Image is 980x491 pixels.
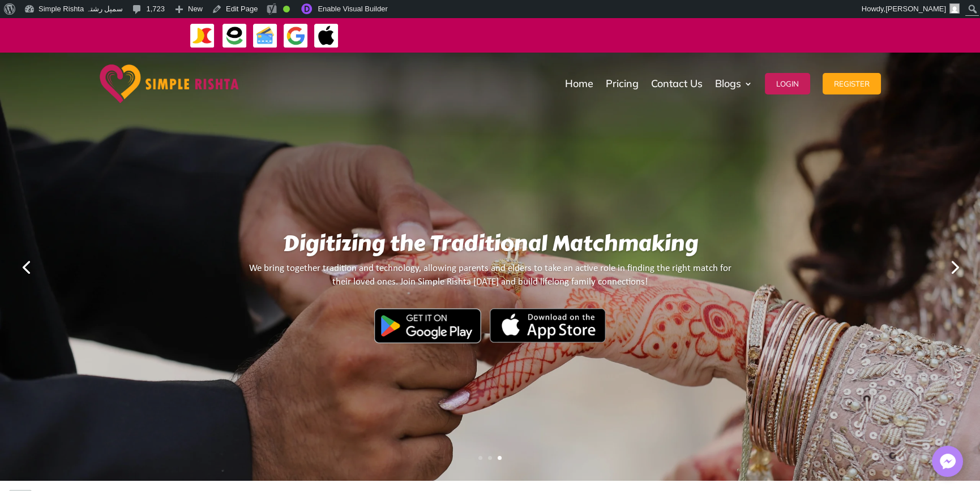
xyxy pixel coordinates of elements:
[283,23,309,49] img: GooglePay-icon
[314,23,339,49] img: ApplePay-icon
[190,23,215,49] img: JazzCash-icon
[222,23,247,49] img: EasyPaisa-icon
[478,456,482,460] a: 1
[247,231,733,262] h1: Digitizing the Traditional Matchmaking
[823,55,881,112] a: Register
[247,262,733,348] : We bring together tradition and technology, allowing parents and elders to take an active role in...
[565,55,593,112] a: Home
[885,5,946,13] span: [PERSON_NAME]
[283,6,290,12] div: Good
[488,456,492,460] a: 2
[374,308,481,343] img: Google Play
[651,55,703,112] a: Contact Us
[765,73,810,94] button: Login
[823,73,881,94] button: Register
[606,55,639,112] a: Pricing
[715,55,752,112] a: Blogs
[936,450,959,473] img: Messenger
[253,23,278,49] img: Credit Cards
[765,55,810,112] a: Login
[498,456,502,460] a: 3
